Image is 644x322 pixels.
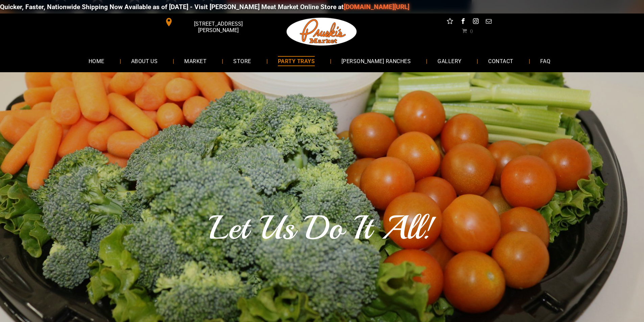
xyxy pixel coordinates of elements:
a: [PERSON_NAME] RANCHES [331,52,421,70]
a: PARTY TRAYS [268,52,325,70]
a: Social network [446,17,454,27]
a: [STREET_ADDRESS][PERSON_NAME] [160,17,263,27]
img: Pruski-s+Market+HQ+Logo2-1920w.png [285,14,358,50]
a: instagram [471,17,480,27]
a: email [484,17,493,27]
a: MARKET [174,52,217,70]
span: 0 [470,28,473,33]
a: GALLERY [427,52,472,70]
a: CONTACT [478,52,523,70]
a: ABOUT US [121,52,168,70]
a: FAQ [530,52,560,70]
span: [STREET_ADDRESS][PERSON_NAME] [174,17,262,37]
a: facebook [458,17,467,27]
a: STORE [223,52,261,70]
font: Let Us Do It All! [209,207,435,249]
a: HOME [78,52,115,70]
